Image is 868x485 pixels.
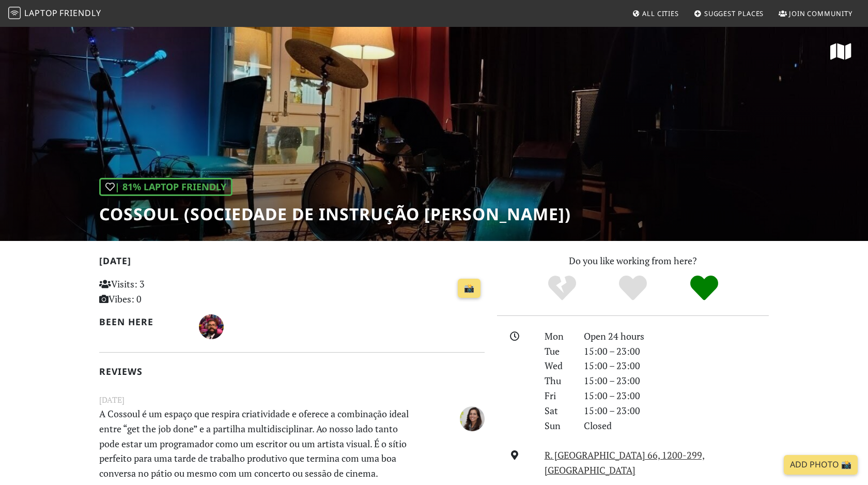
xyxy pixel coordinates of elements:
[59,7,101,19] span: Friendly
[199,320,224,332] span: Pedro Moura
[8,7,21,19] img: LaptopFriendly
[538,358,578,373] div: Wed
[99,277,220,307] p: Visits: 3 Vibes: 0
[24,7,58,19] span: Laptop
[628,4,683,23] a: All Cities
[578,358,775,373] div: 15:00 – 23:00
[642,9,679,18] span: All Cities
[597,274,669,302] div: Yes
[690,4,768,23] a: Suggest Places
[578,388,775,403] div: 15:00 – 23:00
[784,455,858,475] a: Add Photo 📸
[526,274,598,302] div: No
[704,9,764,18] span: Suggest Places
[545,449,705,476] a: R. [GEOGRAPHIC_DATA] 66, 1200-299, [GEOGRAPHIC_DATA]
[578,418,775,433] div: Closed
[578,403,775,418] div: 15:00 – 23:00
[458,279,481,298] a: 📸
[99,178,233,196] div: | 81% Laptop Friendly
[199,314,224,339] img: 6753-pedro.jpg
[669,274,740,302] div: Definitely!
[460,406,485,431] img: 6752-ana.jpg
[99,204,571,224] h1: Cossoul (Sociedade de Instrução [PERSON_NAME])
[578,344,775,359] div: 15:00 – 23:00
[8,5,101,23] a: LaptopFriendly LaptopFriendly
[99,366,485,377] h2: Reviews
[578,373,775,388] div: 15:00 – 23:00
[99,255,485,270] h2: [DATE]
[99,316,187,327] h2: Been here
[93,393,491,406] small: [DATE]
[538,344,578,359] div: Tue
[538,403,578,418] div: Sat
[460,411,485,423] span: Ana Afonso
[774,4,857,23] a: Join Community
[538,388,578,403] div: Fri
[789,9,853,18] span: Join Community
[93,406,425,481] p: A Cossoul é um espaço que respira criatividade e oferece a combinação ideal entre “get the job do...
[538,373,578,388] div: Thu
[578,329,775,344] div: Open 24 hours
[538,329,578,344] div: Mon
[497,253,769,268] p: Do you like working from here?
[538,418,578,433] div: Sun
